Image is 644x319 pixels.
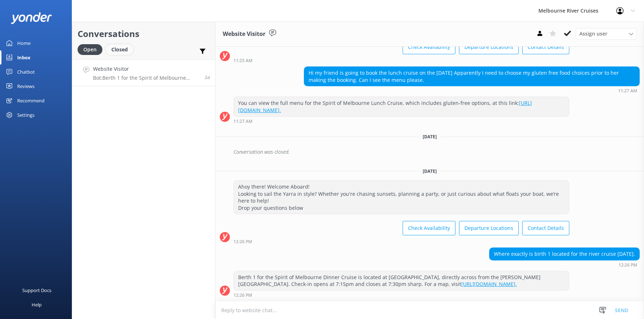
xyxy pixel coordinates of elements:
p: Bot: Berth 1 for the Spirit of Melbourne Dinner Cruise is located at [GEOGRAPHIC_DATA], directly ... [93,75,199,81]
strong: 11:27 AM [233,119,252,124]
div: Aug 13 2025 11:27am (UTC +10:00) Australia/Sydney [233,119,569,124]
button: Contact Details [522,40,569,54]
button: Departure Locations [459,40,519,54]
strong: 12:26 PM [618,263,637,267]
div: Aug 13 2025 11:25am (UTC +10:00) Australia/Sydney [233,58,569,63]
div: Chatbot [17,65,35,79]
strong: 12:26 PM [233,240,252,244]
a: [URL][DOMAIN_NAME]. [461,281,517,287]
div: Ahoy there! Welcome Aboard! Looking to sail the Yarra in style? Whether you're chasing sunsets, p... [234,181,569,214]
div: Support Docs [22,283,51,297]
div: Open [78,44,102,55]
div: You can view the full menu for the Spirit of Melbourne Lunch Cruise, which includes gluten-free o... [234,97,569,116]
div: Sep 05 2025 12:26pm (UTC +10:00) Australia/Sydney [233,292,569,297]
h2: Conversations [78,27,210,41]
div: Help [32,297,42,312]
span: Assign user [579,30,607,38]
button: Check Availability [403,221,455,235]
button: Departure Locations [459,221,519,235]
a: [URL][DOMAIN_NAME]. [238,100,532,114]
span: [DATE] [418,134,441,140]
img: yonder-white-logo.png [11,12,52,24]
span: Sep 05 2025 12:26pm (UTC +10:00) Australia/Sydney [205,74,210,80]
h3: Website Visitor [223,29,265,39]
div: Berth 1 for the Spirit of Melbourne Dinner Cruise is located at [GEOGRAPHIC_DATA], directly acros... [234,271,569,290]
div: Assign User [576,28,637,40]
div: 2025-08-13T22:41:28.779 [220,146,640,158]
span: [DATE] [418,168,441,174]
a: Closed [106,45,137,53]
button: Check Availability [403,40,455,54]
strong: 12:26 PM [233,293,252,297]
div: Aug 13 2025 11:27am (UTC +10:00) Australia/Sydney [304,88,640,93]
a: Open [78,45,106,53]
div: Recommend [17,93,45,108]
div: Settings [17,108,34,122]
div: Inbox [17,50,31,65]
div: Where exactly is birth 1 located for the river cruise [DATE]. [490,248,639,260]
div: Sep 05 2025 12:26pm (UTC +10:00) Australia/Sydney [489,262,640,267]
h4: Website Visitor [93,65,199,73]
div: Home [17,36,31,50]
div: Reviews [17,79,34,93]
div: Closed [106,44,133,55]
a: Website VisitorBot:Berth 1 for the Spirit of Melbourne Dinner Cruise is located at [GEOGRAPHIC_DA... [72,59,215,86]
strong: 11:25 AM [233,59,252,63]
div: Conversation was closed. [233,146,640,158]
div: Hi my friend is going to book the lunch cruise on the [DATE] Apparently I need to choose my glute... [304,67,639,86]
strong: 11:27 AM [618,89,637,93]
div: Sep 05 2025 12:26pm (UTC +10:00) Australia/Sydney [233,239,569,244]
button: Contact Details [522,221,569,235]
